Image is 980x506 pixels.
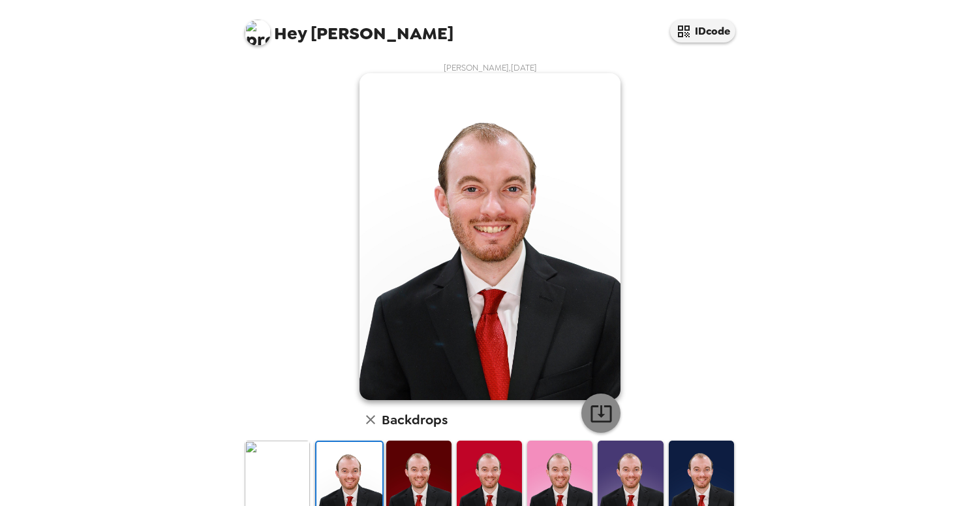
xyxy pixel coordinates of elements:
[382,409,448,430] h6: Backdrops
[360,73,620,400] img: user
[245,13,453,42] span: [PERSON_NAME]
[245,20,271,46] img: profile pic
[670,20,735,42] button: IDcode
[444,62,537,73] span: [PERSON_NAME] , [DATE]
[274,22,307,45] span: Hey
